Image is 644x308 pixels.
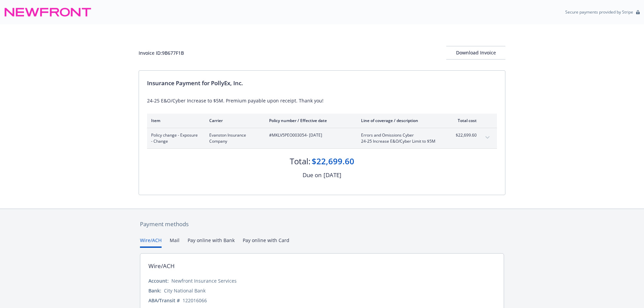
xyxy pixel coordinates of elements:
div: Wire/ACH [148,262,175,270]
div: Due on [303,171,321,180]
div: [DATE] [324,171,341,180]
div: Total: [290,156,310,167]
div: City National Bank [164,287,206,294]
div: 122016066 [183,297,207,304]
div: ABA/Transit # [148,297,180,304]
div: Download Invoice [446,46,505,59]
div: Policy change - Exposure - ChangeEvanston Insurance Company#MKLV5PEO003054- [DATE]Errors and Omis... [147,128,497,148]
button: Wire/ACH [140,237,162,248]
div: Line of coverage / description [361,118,440,123]
span: 24-25 Increase E&O/Cyber Limit to $5M [361,138,440,144]
button: Pay online with Bank [188,237,235,248]
span: Evanston Insurance Company [209,132,258,144]
button: Mail [170,237,180,248]
span: Errors and Omissions Cyber [361,132,440,138]
span: $22,699.60 [451,132,477,138]
div: Carrier [209,118,258,123]
div: Bank: [148,287,161,294]
div: Newfront Insurance Services [171,277,237,284]
button: Pay online with Card [243,237,289,248]
div: Invoice ID: 9B677F1B [139,49,184,56]
div: Item [151,118,198,123]
p: Secure payments provided by Stripe [565,9,633,15]
span: Policy change - Exposure - Change [151,132,198,144]
div: Insurance Payment for PollyEx, Inc. [147,79,497,88]
span: Errors and Omissions Cyber24-25 Increase E&O/Cyber Limit to $5M [361,132,440,144]
div: Payment methods [140,220,504,229]
button: Download Invoice [446,46,505,60]
div: 24-25 E&O/Cyber Increase to $5M. Premium payable upon receipt. Thank you! [147,97,497,104]
div: Policy number / Effective date [269,118,350,123]
div: $22,699.60 [312,156,354,167]
div: Total cost [451,118,477,123]
button: expand content [482,132,493,143]
div: Account: [148,277,169,284]
span: #MKLV5PEO003054 - [DATE] [269,132,350,138]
